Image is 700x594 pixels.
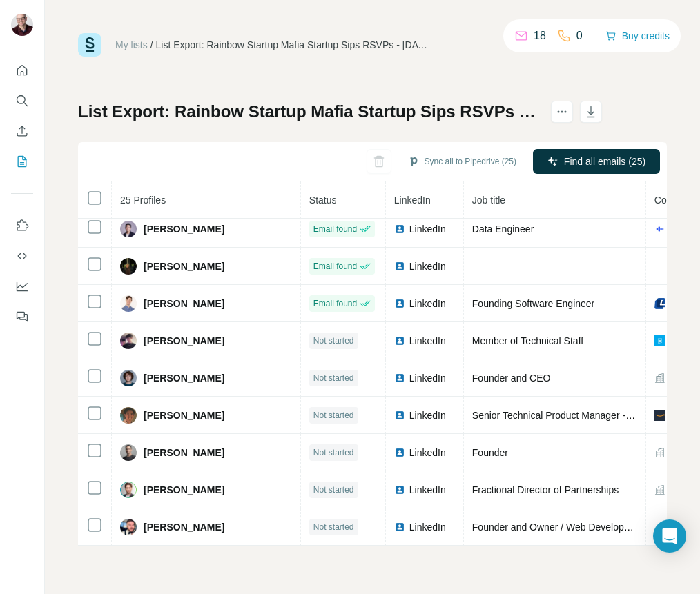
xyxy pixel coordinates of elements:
[394,195,431,206] span: LinkedIn
[394,224,405,235] img: LinkedIn logo
[11,244,33,268] button: Use Surfe API
[394,447,405,458] img: LinkedIn logo
[313,484,354,496] span: Not started
[409,408,446,422] span: LinkedIn
[654,335,665,346] img: company-logo
[394,484,405,495] img: LinkedIn logo
[313,297,357,310] span: Email found
[313,409,354,422] span: Not started
[398,151,526,172] button: Sync all to Pipedrive (25)
[156,38,432,52] div: List Export: Rainbow Startup Mafia Startup Sips RSVPs - [DATE] 02:24
[472,298,594,309] span: Founding Software Engineer
[313,372,354,384] span: Not started
[472,410,641,421] span: Senior Technical Product Manager - ES
[144,483,224,497] span: [PERSON_NAME]
[120,444,137,461] img: Avatar
[394,522,405,533] img: LinkedIn logo
[11,119,33,143] button: Enrich CSV
[11,304,33,329] button: Feedback
[120,333,137,349] img: Avatar
[654,224,665,235] img: company-logo
[150,38,153,52] li: /
[472,335,583,346] span: Member of Technical Staff
[313,260,357,273] span: Email found
[120,370,137,386] img: Avatar
[605,26,670,46] button: Buy credits
[144,371,224,385] span: [PERSON_NAME]
[394,335,405,346] img: LinkedIn logo
[409,334,446,348] span: LinkedIn
[11,213,33,238] button: Use Surfe on LinkedIn
[409,297,446,310] span: LinkedIn
[564,155,645,168] span: Find all emails (25)
[144,222,224,236] span: [PERSON_NAME]
[409,371,446,385] span: LinkedIn
[409,222,446,236] span: LinkedIn
[313,335,354,347] span: Not started
[551,101,573,123] button: actions
[654,298,665,309] img: company-logo
[409,446,446,459] span: LinkedIn
[533,149,660,174] button: Find all emails (25)
[472,447,508,458] span: Founder
[11,14,33,36] img: Avatar
[144,446,224,459] span: [PERSON_NAME]
[654,195,696,206] span: Company
[654,410,665,421] img: company-logo
[144,408,224,422] span: [PERSON_NAME]
[576,28,583,44] p: 0
[309,195,337,206] span: Status
[472,195,505,206] span: Job title
[534,28,546,44] p: 18
[120,258,137,275] img: Avatar
[120,482,137,498] img: Avatar
[115,39,148,50] a: My lists
[120,221,137,237] img: Avatar
[472,484,619,495] span: Fractional Director of Partnerships
[653,519,686,553] div: Open Intercom Messenger
[313,521,354,533] span: Not started
[144,259,224,273] span: [PERSON_NAME]
[394,373,405,384] img: LinkedIn logo
[394,410,405,421] img: LinkedIn logo
[472,224,534,235] span: Data Engineer
[120,195,166,206] span: 25 Profiles
[394,298,405,309] img: LinkedIn logo
[409,520,446,534] span: LinkedIn
[11,58,33,83] button: Quick start
[313,446,354,459] span: Not started
[11,274,33,299] button: Dashboard
[11,149,33,174] button: My lists
[144,297,224,310] span: [PERSON_NAME]
[472,373,551,384] span: Founder and CEO
[313,223,357,235] span: Email found
[120,295,137,312] img: Avatar
[144,334,224,348] span: [PERSON_NAME]
[409,483,446,497] span: LinkedIn
[11,88,33,113] button: Search
[120,407,137,424] img: Avatar
[409,259,446,273] span: LinkedIn
[78,33,101,57] img: Surfe Logo
[144,520,224,534] span: [PERSON_NAME]
[120,519,137,535] img: Avatar
[78,101,538,123] h1: List Export: Rainbow Startup Mafia Startup Sips RSVPs - [DATE] 02:24
[394,261,405,272] img: LinkedIn logo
